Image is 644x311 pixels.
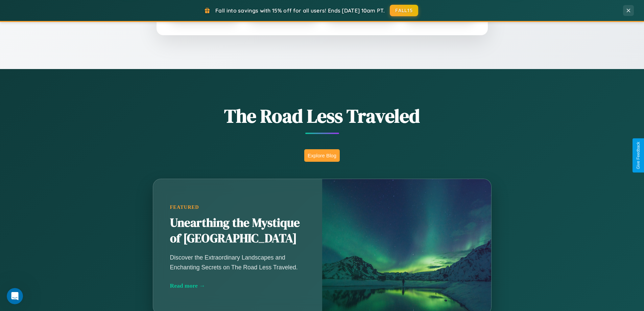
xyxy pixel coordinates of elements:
h1: The Road Less Traveled [119,103,525,129]
span: Fall into savings with 15% off for all users! Ends [DATE] 10am PT. [215,7,385,14]
div: Read more → [170,282,305,289]
iframe: Intercom live chat [7,288,23,304]
div: Give Feedback [636,142,641,169]
h2: Unearthing the Mystique of [GEOGRAPHIC_DATA] [170,215,305,246]
button: Explore Blog [304,149,340,162]
div: Featured [170,204,305,210]
p: Discover the Extraordinary Landscapes and Enchanting Secrets on The Road Less Traveled. [170,253,305,272]
button: FALL15 [390,5,418,16]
